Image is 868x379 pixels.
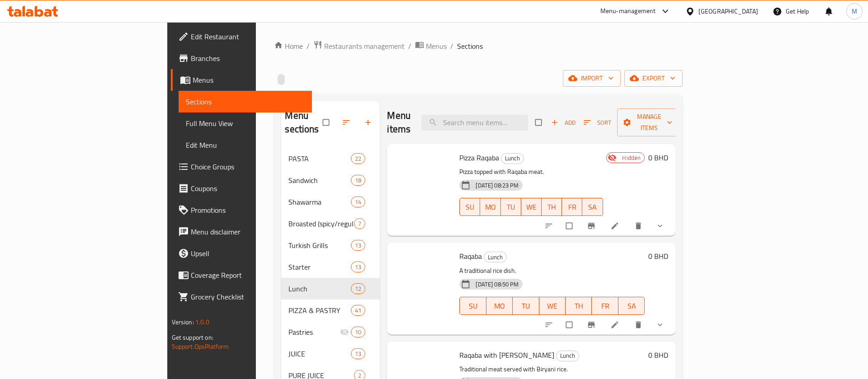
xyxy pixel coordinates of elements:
[351,350,365,358] span: 13
[191,161,305,172] span: Choice Groups
[484,252,506,262] span: Lunch
[490,299,509,313] span: MO
[542,198,562,216] button: TH
[186,140,305,150] span: Edit Menu
[557,351,579,361] span: Lunch
[193,75,305,85] span: Menus
[852,6,857,16] span: M
[288,283,351,294] span: Lunch
[581,116,613,130] button: Sort
[539,315,561,335] button: sort-choices
[171,243,312,264] a: Upsell
[191,31,305,42] span: Edit Restaurant
[351,198,365,206] span: 14
[351,176,365,185] span: 18
[472,181,522,190] span: [DATE] 08:23 PM
[549,116,578,130] button: Add
[351,241,365,250] span: 13
[274,40,683,52] nav: breadcrumb
[288,218,354,229] span: Broasted (spicy/regular)
[656,221,665,230] svg: Show Choices
[281,148,380,169] div: PASTA22
[351,197,365,207] div: items
[543,299,562,313] span: WE
[618,297,645,315] button: SA
[351,283,365,294] div: items
[288,305,351,316] span: PIZZA & PASTRY
[530,114,549,131] span: Select section
[288,175,351,186] span: Sandwich
[171,264,312,286] a: Coverage Report
[581,216,603,236] button: Branch-specific-item
[525,201,538,214] span: WE
[578,116,617,130] span: Sort items
[570,73,613,84] span: import
[584,117,611,128] span: Sort
[172,332,213,343] span: Get support on:
[351,327,365,337] div: items
[408,41,411,51] li: /
[459,198,480,216] button: SU
[516,299,535,313] span: TU
[563,70,621,87] button: import
[354,218,365,229] div: items
[351,305,365,316] div: items
[313,40,405,52] a: Restaurants management
[513,297,539,315] button: TU
[600,6,656,17] div: Menu-management
[186,118,305,129] span: Full Menu View
[191,270,305,281] span: Coverage Report
[179,134,312,156] a: Edit Menu
[480,198,500,216] button: MO
[354,220,365,228] span: 7
[179,112,312,134] a: Full Menu View
[191,53,305,64] span: Branches
[610,320,621,329] a: Edit menu item
[191,291,305,302] span: Grocery Checklist
[561,217,580,234] span: Select to update
[582,198,603,216] button: SA
[351,263,365,271] span: 13
[281,191,380,213] div: Shawarma14
[566,297,592,315] button: TH
[340,328,349,337] svg: Inactive section
[459,265,645,276] p: A traditional rice dish.
[281,343,380,365] div: JUICE13
[581,315,603,335] button: Branch-specific-item
[545,201,558,214] span: TH
[171,26,312,47] a: Edit Restaurant
[505,201,518,214] span: TU
[351,285,365,293] span: 12
[628,216,650,236] button: delete
[459,348,554,362] span: Raqaba with [PERSON_NAME]
[566,201,579,214] span: FR
[281,256,380,278] div: Starter13
[191,226,305,237] span: Menu disclaimer
[472,280,522,289] span: [DATE] 08:50 PM
[426,41,447,51] span: Menus
[281,234,380,256] div: Turkish Grills13
[624,70,683,87] button: export
[484,252,507,262] div: Lunch
[191,205,305,215] span: Promotions
[288,153,351,164] span: PASTA
[171,286,312,308] a: Grocery Checklist
[288,348,351,359] span: JUICE
[171,178,312,199] a: Coupons
[459,364,645,375] p: Traditional meat served with Biryani rice.
[592,297,618,315] button: FR
[648,349,668,361] h6: 0 BHD
[171,47,312,69] a: Branches
[539,216,561,236] button: sort-choices
[281,169,380,191] div: Sandwich18
[171,69,312,91] a: Menus
[288,197,351,207] span: Shawarma
[610,221,621,230] a: Edit menu item
[484,201,497,214] span: MO
[628,315,650,335] button: delete
[539,297,566,315] button: WE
